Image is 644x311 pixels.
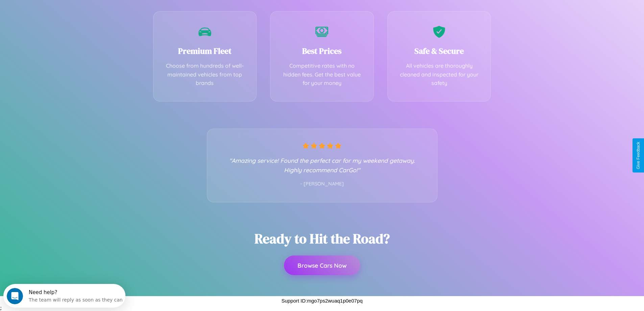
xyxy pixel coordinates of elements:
[164,62,246,88] p: Choose from hundreds of well-maintained vehicles from top brands
[281,296,362,305] p: Support ID: mgo7ps2wuaq1p0e07pq
[284,256,360,275] button: Browse Cars Now
[636,142,641,169] div: Give Feedback
[398,62,481,88] p: All vehicles are thoroughly cleaned and inspected for your safety
[3,3,126,21] div: Open Intercom Messenger
[255,229,390,248] h2: Ready to Hit the Road?
[25,6,119,11] div: Need help?
[281,45,363,57] h3: Best Prices
[281,62,363,88] p: Competitive rates with no hidden fees. Get the best value for your money
[7,288,23,304] iframe: Intercom live chat
[3,284,125,308] iframe: Intercom live chat discovery launcher
[398,45,481,57] h3: Safe & Secure
[25,11,119,18] div: The team will reply as soon as they can
[221,180,424,188] p: - [PERSON_NAME]
[164,45,246,57] h3: Premium Fleet
[221,156,424,175] p: "Amazing service! Found the perfect car for my weekend getaway. Highly recommend CarGo!"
